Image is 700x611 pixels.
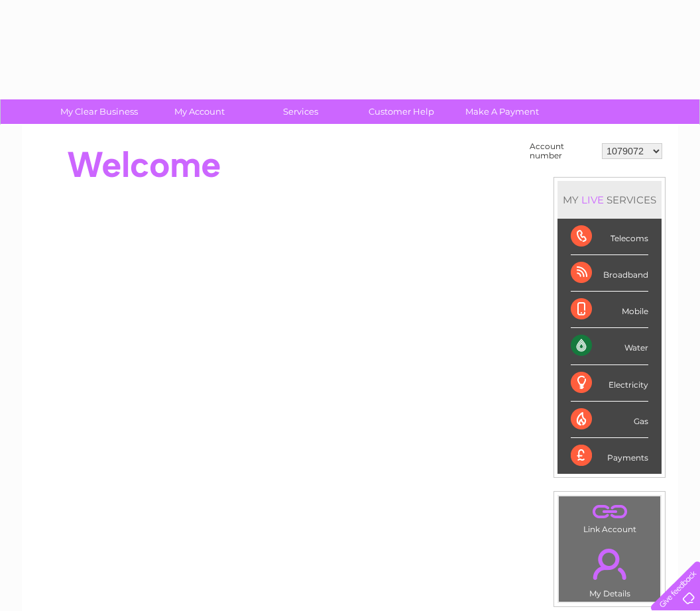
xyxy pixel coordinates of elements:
div: Telecoms [571,219,648,255]
a: . [562,541,657,587]
div: Mobile [571,292,648,328]
div: MY SERVICES [557,181,662,219]
a: My Account [145,99,255,124]
a: Make A Payment [447,99,557,124]
a: My Clear Business [44,99,154,124]
a: . [562,500,657,523]
div: Electricity [571,365,648,402]
div: Gas [571,402,648,438]
td: Link Account [558,496,661,537]
div: LIVE [579,194,607,206]
div: Broadband [571,255,648,292]
a: Services [246,99,355,124]
td: Account number [526,139,599,164]
a: Customer Help [347,99,456,124]
div: Payments [571,438,648,474]
td: My Details [558,537,661,602]
div: Water [571,328,648,364]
